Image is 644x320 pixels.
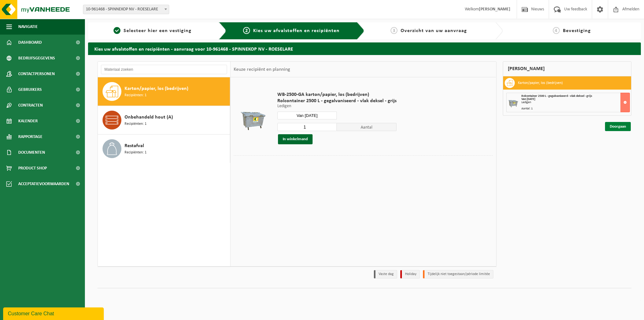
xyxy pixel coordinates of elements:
[521,107,630,110] div: Aantal: 1
[98,77,230,106] button: Karton/papier, los (bedrijven) Recipiënten: 1
[18,145,45,160] span: Documenten
[423,270,493,279] li: Tijdelijk niet toegestaan/période limitée
[18,97,43,113] span: Contracten
[253,28,340,33] span: Kies uw afvalstoffen en recipiënten
[18,19,38,35] span: Navigatie
[88,42,641,55] h2: Kies uw afvalstoffen en recipiënten - aanvraag voor 10-961468 - SPINNEKOP NV - ROESELARE
[125,85,188,92] span: Karton/papier, los (bedrijven)
[563,28,591,33] span: Bevestiging
[125,142,144,150] span: Restafval
[83,5,169,14] span: 10-961468 - SPINNEKOP NV - ROESELARE
[401,28,467,33] span: Overzicht van uw aanvraag
[521,94,592,98] span: Rolcontainer 2500 L - gegalvaniseerd - vlak deksel - grijs
[125,121,147,127] span: Recipiënten: 1
[18,35,42,50] span: Dashboard
[18,176,69,192] span: Acceptatievoorwaarden
[605,122,631,131] a: Doorgaan
[18,50,55,66] span: Bedrijfsgegevens
[83,5,169,14] span: 10-961468 - SPINNEKOP NV - ROESELARE
[98,135,230,163] button: Restafval Recipiënten: 1
[98,106,230,135] button: Onbehandeld hout (A) Recipiënten: 1
[277,112,337,119] input: Selecteer datum
[479,7,510,12] strong: [PERSON_NAME]
[125,92,147,98] span: Recipiënten: 1
[101,65,227,74] input: Materiaal zoeken
[277,104,397,108] p: Ledigen
[391,27,397,34] span: 3
[18,129,42,145] span: Rapportage
[18,66,55,82] span: Contactpersonen
[277,98,397,104] span: Rolcontainer 2500 L - gegalvaniseerd - vlak deksel - grijs
[243,27,250,34] span: 2
[230,62,293,77] div: Keuze recipiënt en planning
[18,160,47,176] span: Product Shop
[400,270,420,279] li: Holiday
[277,91,397,98] span: WB-2500-GA karton/papier, los (bedrijven)
[337,123,397,131] span: Aantal
[374,270,397,279] li: Vaste dag
[91,27,214,35] a: 1Selecteer hier een vestiging
[125,150,147,156] span: Recipiënten: 1
[3,306,105,320] iframe: chat widget
[124,28,192,33] span: Selecteer hier een vestiging
[278,134,313,144] button: In winkelmand
[114,27,120,34] span: 1
[18,82,42,97] span: Gebruikers
[521,101,630,104] div: Ledigen
[521,97,535,101] strong: Van [DATE]
[125,113,173,121] span: Onbehandeld hout (A)
[18,113,38,129] span: Kalender
[553,27,560,34] span: 4
[518,78,563,88] h3: Karton/papier, los (bedrijven)
[503,61,632,76] div: [PERSON_NAME]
